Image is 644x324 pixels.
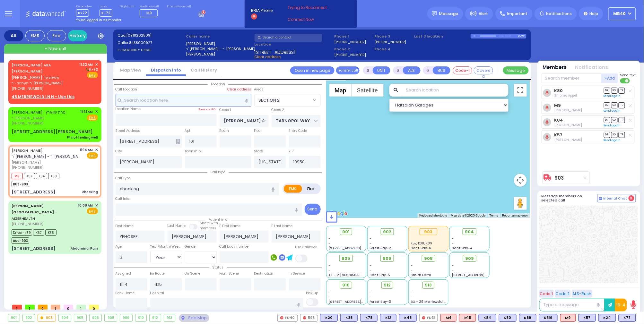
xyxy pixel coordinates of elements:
button: Show street map [329,84,352,97]
span: 11:31 AM [81,109,93,114]
span: SECTION 2 [259,97,280,104]
input: Search a contact [255,34,322,42]
label: Cross 1 [220,107,231,113]
div: [STREET_ADDRESS] [12,245,56,252]
div: 901 [8,314,20,321]
label: Room [220,128,229,133]
button: ALS [403,66,421,74]
span: 0 [629,195,634,201]
button: Send [305,204,321,215]
span: Sanz Bay-4 [452,246,473,251]
label: Gender [185,244,197,249]
div: chocking [82,190,98,194]
span: Other building occupants [176,139,180,144]
label: Floor [254,128,262,133]
span: Patient info [205,217,231,222]
img: red-radio-icon.svg [303,316,306,320]
button: Show satellite imagery [352,84,384,97]
span: Driver-K89 [12,229,32,236]
span: 908 [424,255,433,262]
button: Internal Chat 0 [597,194,636,202]
small: Share with [200,221,218,226]
a: History [68,30,87,41]
span: 913 [425,282,432,288]
div: [STREET_ADDRESS][PERSON_NAME] [12,129,93,135]
span: Help [590,11,598,17]
div: BLS [399,314,417,322]
div: K57 [579,314,596,322]
span: ר' [PERSON_NAME] - ר' [PERSON_NAME] [12,154,85,159]
img: Logo [25,10,68,18]
label: [PHONE_NUMBER] [335,39,366,44]
span: Message [439,11,458,17]
span: 0 [64,305,73,310]
span: ✕ [95,62,98,67]
u: EMS [89,115,96,120]
label: Caller: [117,40,184,46]
span: K57 [33,229,44,236]
u: EMS [89,73,96,78]
span: EMS [87,152,98,159]
div: Year/Month/Week/Day [150,244,182,249]
label: In Service [289,271,305,276]
label: [PHONE_NUMBER] [335,52,366,57]
label: Fire [302,185,320,193]
div: ALS [459,314,476,322]
u: 48 MERRIEWOLD LN N - Use this [12,94,74,99]
div: K24 [598,314,616,322]
div: 912 [150,314,161,321]
span: - [452,268,454,273]
span: Phone 2 [335,47,372,52]
span: DR [604,88,610,94]
span: - [370,290,371,294]
span: 909 [465,255,474,262]
span: KY72 [76,9,89,17]
label: Medic on call [140,5,160,9]
span: SECTION 2 [255,94,312,106]
span: BUS-903 [12,237,29,244]
button: Message [503,66,529,74]
span: [PHONE_NUMBER] [12,86,43,91]
div: BLS [598,314,616,322]
label: Back Home [116,291,135,296]
label: First Name [116,224,134,229]
span: - [370,263,371,268]
a: Open this area in Google Maps (opens a new window) [328,209,349,218]
label: Street Address [116,128,140,133]
span: - [411,263,413,268]
button: Members [543,64,567,71]
img: red-radio-icon.svg [422,316,425,320]
span: Shlomo Appel [554,93,577,98]
a: Map View [115,67,146,73]
label: ר' [PERSON_NAME] - ר' [PERSON_NAME] [186,46,252,52]
span: SECTION 2 [254,94,321,106]
span: DR [604,102,610,108]
label: Save as POI [198,107,217,112]
span: K38 [45,229,57,236]
span: BRIA Phone [251,8,273,13]
span: 11:32 AM [80,62,93,67]
label: From Scene [220,271,239,276]
span: Forest Bay-3 [370,299,391,304]
div: 904 [59,314,71,321]
label: Location [255,42,333,47]
span: ר' [PERSON_NAME] [12,115,66,121]
span: 901 [343,229,350,235]
div: M4 [440,314,457,322]
span: - [370,268,371,273]
span: DR [604,117,610,123]
span: K57, K38, K89 [411,241,432,246]
span: Sanz Bay-6 [411,246,431,251]
span: 1 [25,305,35,310]
button: MB40 [608,7,636,20]
label: Fire units on call [167,5,191,9]
a: K57 [554,132,562,137]
span: [PHONE_NUMBER] [12,121,43,126]
span: [0918202509] [126,33,152,38]
img: comment-alt.png [599,197,602,200]
label: Turn off text [620,78,631,84]
div: 913 [164,314,175,321]
label: Caller name [186,34,252,39]
span: Phone 3 [374,34,412,39]
label: Cross 2 [272,107,284,113]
